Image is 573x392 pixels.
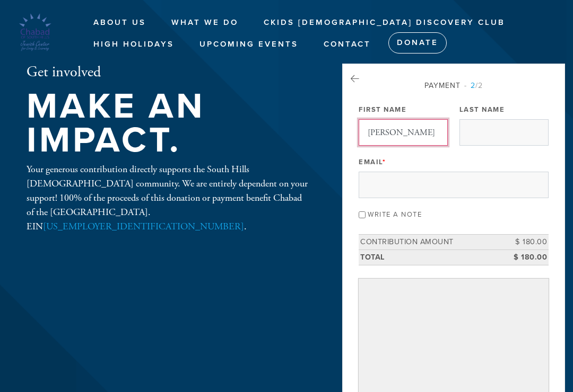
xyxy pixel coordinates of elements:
[471,81,475,90] span: 2
[163,13,246,33] a: What We Do
[256,13,513,33] a: CKids [DEMOGRAPHIC_DATA] Discovery Club
[383,158,386,166] span: This field is required.
[85,13,154,33] a: About us
[16,13,54,51] img: Untitled%20design%20%2817%29.png
[43,220,244,233] a: [US_EMPLOYER_IDENTIFICATION_NUMBER]
[192,34,306,55] a: Upcoming Events
[359,235,501,250] td: Contribution Amount
[27,90,308,158] h1: Make an impact.
[359,157,386,167] label: Email
[459,105,505,114] label: Last Name
[359,250,501,265] td: Total
[359,80,549,91] div: Payment
[501,250,549,265] td: $ 180.00
[27,64,308,82] h2: Get involved
[501,235,549,250] td: $ 180.00
[85,34,182,55] a: High Holidays
[464,81,483,90] span: /2
[27,162,308,234] div: Your generous contribution directly supports the South Hills [DEMOGRAPHIC_DATA] community. We are...
[359,105,406,114] label: First Name
[368,210,422,219] label: Write a note
[388,32,447,54] a: Donate
[316,34,379,55] a: Contact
